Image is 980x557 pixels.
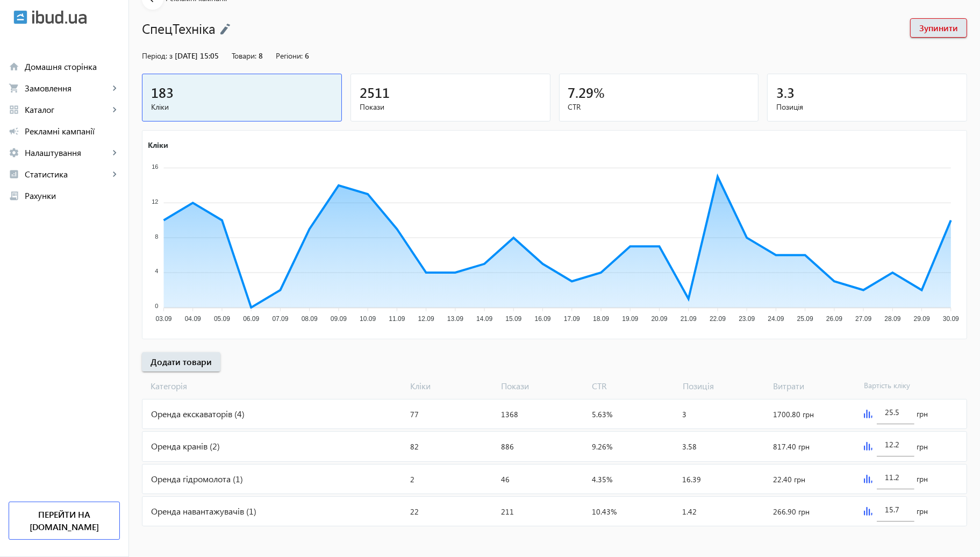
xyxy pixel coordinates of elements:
[447,315,463,323] tspan: 13.09
[151,102,333,112] span: Кліки
[109,104,120,115] mat-icon: keyboard_arrow_right
[152,198,158,205] tspan: 12
[25,190,120,201] span: Рахунки
[588,380,678,392] span: CTR
[914,315,930,323] tspan: 29.09
[917,441,928,452] span: грн
[411,506,419,517] span: 22
[652,315,668,323] tspan: 20.09
[864,410,872,418] img: graph.svg
[155,268,158,274] tspan: 4
[682,506,697,517] span: 1.42
[232,51,256,61] span: Товари:
[826,315,842,323] tspan: 26.09
[593,315,609,323] tspan: 18.09
[411,441,419,452] span: 82
[185,315,201,323] tspan: 04.09
[406,380,497,392] span: Кліки
[864,475,872,483] img: graph.svg
[884,315,900,323] tspan: 28.09
[9,169,19,180] mat-icon: analytics
[175,51,219,61] span: [DATE] 15:05
[776,83,795,101] span: 3.3
[505,315,521,323] tspan: 15.09
[917,474,928,484] span: грн
[360,102,541,112] span: Покази
[622,315,638,323] tspan: 19.09
[151,356,212,368] span: Додати товари
[568,102,750,112] span: CTR
[682,409,686,419] span: 3
[710,315,726,323] tspan: 22.09
[305,51,309,61] span: 6
[25,147,109,158] span: Налаштування
[331,315,347,323] tspan: 09.09
[678,380,769,392] span: Позиція
[109,169,120,180] mat-icon: keyboard_arrow_right
[776,102,958,112] span: Позиція
[142,380,406,392] span: Категорія
[142,19,899,38] h1: СпецТехніка
[592,409,612,419] span: 5.63%
[919,22,958,34] span: Зупинити
[142,399,406,429] div: Оренда екскаваторів (4)
[769,380,860,392] span: Витрати
[142,352,220,372] button: Додати товари
[592,474,612,484] span: 4.35%
[155,303,158,309] tspan: 0
[411,409,419,419] span: 77
[592,506,617,517] span: 10.43%
[148,140,168,150] text: Кліки
[501,409,518,419] span: 1368
[773,506,810,517] span: 266.90 грн
[476,315,492,323] tspan: 14.09
[501,474,510,484] span: 46
[152,163,158,170] tspan: 16
[276,51,303,61] span: Регіони:
[535,315,551,323] tspan: 16.09
[259,51,263,61] span: 8
[9,126,19,137] mat-icon: campaign
[773,409,814,419] span: 1700.80 грн
[594,83,605,101] span: %
[564,315,580,323] tspan: 17.09
[156,315,172,323] tspan: 03.09
[109,83,120,94] mat-icon: keyboard_arrow_right
[243,315,259,323] tspan: 06.09
[9,83,19,94] mat-icon: shopping_cart
[389,315,405,323] tspan: 11.09
[568,83,594,101] span: 7.29
[682,441,697,452] span: 3.58
[9,61,19,72] mat-icon: home
[943,315,959,323] tspan: 30.09
[418,315,434,323] tspan: 12.09
[302,315,318,323] tspan: 08.09
[860,380,950,392] span: Вартість кліку
[142,432,406,461] div: Оренда кранів (2)
[25,126,120,137] span: Рекламні кампанії
[151,83,174,101] span: 183
[360,315,376,323] tspan: 10.09
[9,104,19,115] mat-icon: grid_view
[768,315,784,323] tspan: 24.09
[155,233,158,240] tspan: 8
[864,442,872,451] img: graph.svg
[739,315,755,323] tspan: 23.09
[142,497,406,526] div: Оренда навантажувачів (1)
[142,465,406,494] div: Оренда гідромолота (1)
[855,315,871,323] tspan: 27.09
[360,83,390,101] span: 2511
[25,83,109,94] span: Замовлення
[501,506,514,517] span: 211
[142,51,173,61] span: Період: з
[25,169,109,180] span: Статистика
[214,315,230,323] tspan: 05.09
[9,190,19,201] mat-icon: receipt_long
[25,104,109,115] span: Каталог
[109,147,120,158] mat-icon: keyboard_arrow_right
[501,441,514,452] span: 886
[9,502,120,540] a: Перейти на [DOMAIN_NAME]
[864,507,872,516] img: graph.svg
[592,441,612,452] span: 9.26%
[773,441,810,452] span: 817.40 грн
